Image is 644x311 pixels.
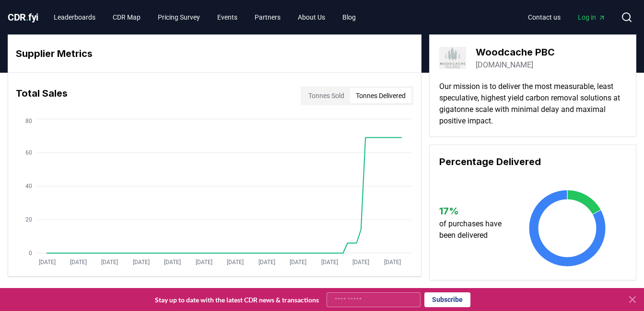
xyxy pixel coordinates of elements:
tspan: [DATE] [321,259,338,266]
a: Pricing Survey [150,9,208,26]
tspan: 0 [29,250,32,256]
tspan: [DATE] [164,259,181,266]
tspan: [DATE] [227,259,244,266]
tspan: [DATE] [384,259,401,266]
tspan: [DATE] [70,259,87,266]
span: Log in [578,12,606,22]
a: Log in [570,9,613,26]
button: Tonnes Delivered [350,88,411,103]
tspan: [DATE] [290,259,306,266]
a: Events [210,9,245,26]
h3: 17 % [439,204,510,218]
tspan: 20 [25,216,32,223]
h3: Total Sales [16,86,68,105]
button: Tonnes Sold [303,88,350,103]
img: Woodcache PBC-logo [439,44,466,71]
span: . [26,11,29,23]
h3: Woodcache PBC [476,45,555,59]
nav: Main [46,9,363,26]
tspan: [DATE] [352,259,369,266]
a: About Us [290,9,333,26]
a: Partners [247,9,288,26]
p: of purchases have been delivered [439,218,510,241]
tspan: 80 [25,118,32,124]
tspan: [DATE] [133,259,150,266]
h3: Percentage Delivered [439,155,626,169]
a: [DOMAIN_NAME] [476,59,533,71]
a: CDR.fyi [8,11,38,24]
a: Contact us [520,9,568,26]
tspan: [DATE] [258,259,275,266]
a: CDR Map [105,9,148,26]
tspan: [DATE] [101,259,118,266]
tspan: 40 [25,183,32,189]
tspan: [DATE] [39,259,56,266]
a: Leaderboards [46,9,103,26]
a: Blog [335,9,363,26]
h3: Supplier Metrics [16,46,413,61]
tspan: [DATE] [196,259,212,266]
tspan: 60 [25,149,32,156]
nav: Main [520,9,613,26]
span: CDR fyi [8,11,38,23]
p: Our mission is to deliver the most measurable, least speculative, highest yield carbon removal so... [439,81,626,127]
